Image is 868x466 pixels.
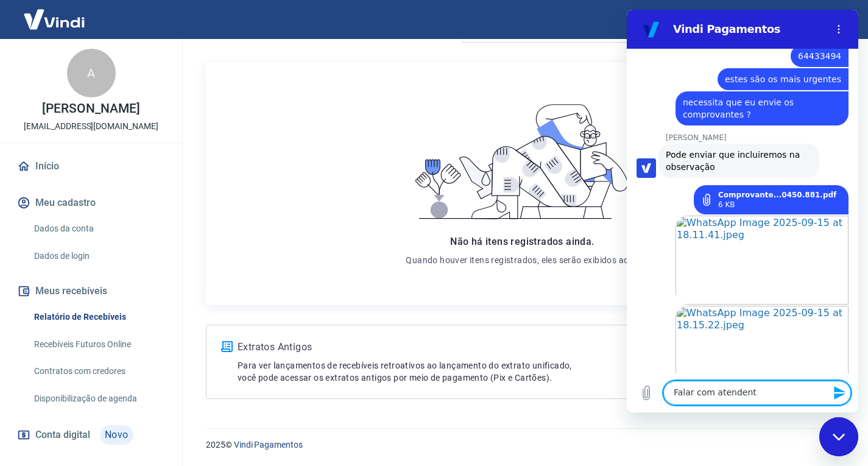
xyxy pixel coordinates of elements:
[15,420,168,450] a: Conta digitalNovo
[810,9,853,31] button: Sair
[15,153,168,180] a: Início
[29,386,168,411] a: Disponibilização de agenda
[238,340,705,355] p: Extratos Antigos
[819,417,858,456] iframe: Botão para abrir a janela de mensagens, conversa em andamento
[29,359,168,384] a: Contratos com credores
[221,341,233,352] img: ícone
[24,120,158,133] p: [EMAIL_ADDRESS][DOMAIN_NAME]
[15,278,168,305] button: Meus recebíveis
[29,244,168,269] a: Dados de login
[42,102,139,115] p: [PERSON_NAME]
[35,426,90,443] span: Conta digital
[450,236,594,247] span: Não há itens registrados ainda.
[29,216,168,241] a: Dados da conta
[627,10,858,412] iframe: Janela de mensagens
[406,254,638,266] p: Quando houver itens registrados, eles serão exibidos aqui.
[29,332,168,357] a: Recebíveis Futuros Online
[29,305,168,330] a: Relatório de Recebíveis
[100,425,133,445] span: Novo
[234,440,303,450] a: Vindi Pagamentos
[15,1,94,38] img: Vindi
[15,189,168,216] button: Meu cadastro
[206,439,839,451] p: 2025 ©
[238,359,705,384] p: Para ver lançamentos de recebíveis retroativos ao lançamento do extrato unificado, você pode aces...
[67,49,116,97] div: A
